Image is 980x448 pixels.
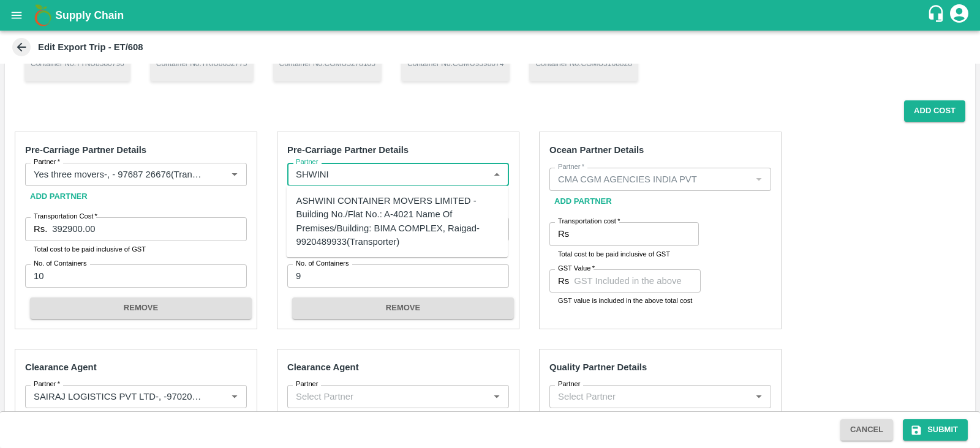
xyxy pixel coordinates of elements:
[903,419,968,441] button: Submit
[948,2,970,28] div: account of current user
[549,408,617,430] button: Add Partner
[549,145,644,155] strong: Ocean Partner Details
[549,191,617,212] button: Add Partner
[407,58,503,69] p: Container No: CGMU9398074
[553,171,747,187] input: Select Partner
[25,408,92,430] button: Add Partner
[291,389,485,405] input: Select Partner
[927,4,948,26] div: customer-support
[292,297,514,319] button: REMOVE
[279,58,375,69] p: Container No: CGMU5278105
[291,166,485,182] input: Select Partner
[535,58,631,69] p: Container No: CGMU5168828
[489,389,505,405] button: Open
[287,362,359,372] strong: Clearance Agent
[29,389,207,405] input: Select Partner
[34,157,60,167] label: Partner
[34,212,97,222] label: Transportation Cost
[31,3,55,28] img: logo
[558,248,690,259] p: Total cost to be paid inclusive of GST
[558,227,569,241] p: Rs
[29,166,207,182] input: Select Partner
[296,379,318,389] label: Partner
[553,389,747,405] input: Select Partner
[34,259,87,269] label: No. of Containers
[558,217,620,226] label: Transportation cost
[287,408,355,430] button: Add Partner
[227,166,243,182] button: Open
[840,419,893,441] button: Cancel
[904,100,965,122] button: Add Cost
[574,269,701,293] input: GST Included in the above cost
[227,389,243,405] button: Open
[751,389,767,405] button: Open
[2,1,31,29] button: open drawer
[558,264,595,274] label: GST Value
[287,145,409,155] strong: Pre-Carriage Partner Details
[34,379,60,389] label: Partner
[558,162,584,172] label: Partner
[55,7,927,24] a: Supply Chain
[25,362,97,372] strong: Clearance Agent
[38,42,143,52] b: Edit Export Trip - ET/608
[489,166,505,182] button: Close
[558,274,569,288] p: Rs
[296,157,318,167] label: Partner
[34,244,238,255] p: Total cost to be paid inclusive of GST
[25,145,146,155] strong: Pre-Carriage Partner Details
[55,9,124,21] b: Supply Chain
[296,194,499,248] div: ASHWINI CONTAINER MOVERS LIMITED -Building No./Flat No.: A-4021 Name Of Premises/Building: BIMA C...
[31,58,124,69] p: Container No: TTNU8380796
[558,295,692,306] p: GST value is included in the above total cost
[296,259,349,269] label: No. of Containers
[25,186,92,207] button: Add Partner
[558,379,581,389] label: Partner
[30,297,252,319] button: REMOVE
[549,362,647,372] strong: Quality Partner Details
[156,58,247,69] p: Container No: TRIU8652775
[34,222,47,236] p: Rs.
